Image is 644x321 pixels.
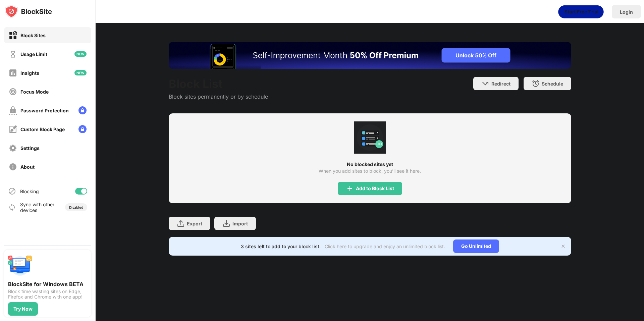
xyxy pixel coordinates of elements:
div: BlockSite for Windows BETA [8,281,87,287]
div: Go Unlimited [453,239,499,253]
div: Focus Mode [20,89,49,95]
img: insights-off.svg [9,69,17,77]
img: blocking-icon.svg [8,187,16,195]
div: Usage Limit [20,51,47,57]
div: Block Sites [20,33,46,38]
img: new-icon.svg [74,51,87,57]
img: logo-blocksite.svg [5,5,52,18]
div: Block List [169,77,268,91]
div: Blocking [20,189,39,194]
img: block-on.svg [9,31,17,40]
img: focus-off.svg [9,88,17,96]
div: Login [620,9,633,15]
div: Schedule [542,81,563,87]
img: time-usage-off.svg [9,50,17,58]
div: Custom Block Page [20,126,65,132]
img: sync-icon.svg [8,203,16,211]
img: customize-block-page-off.svg [9,125,17,133]
div: When you add sites to block, you’ll see it here. [319,168,421,174]
img: lock-menu.svg [78,125,87,133]
div: No blocked sites yet [169,162,571,167]
div: animation [354,121,386,154]
img: lock-menu.svg [78,106,87,114]
div: Sync with other devices [20,202,55,213]
img: x-button.svg [560,244,566,249]
div: Add to Block List [356,186,394,191]
div: Disabled [69,205,83,209]
div: Insights [20,70,39,76]
div: Import [232,221,248,226]
div: Block sites permanently or by schedule [169,93,268,100]
div: Export [187,221,202,226]
img: new-icon.svg [74,70,87,75]
img: about-off.svg [9,163,17,171]
div: Click here to upgrade and enjoy an unlimited block list. [325,244,445,249]
img: settings-off.svg [9,144,17,152]
div: 3 sites left to add to your block list. [241,244,321,249]
img: push-desktop.svg [8,254,32,278]
img: password-protection-off.svg [9,106,17,115]
div: Try Now [13,306,33,312]
div: Redirect [491,81,511,87]
div: Settings [20,145,40,151]
div: Block time wasting sites on Edge, Firefox and Chrome with one app! [8,289,87,300]
div: About [20,164,35,170]
div: Password Protection [20,108,69,113]
iframe: Banner [169,42,571,69]
div: animation [558,5,604,18]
